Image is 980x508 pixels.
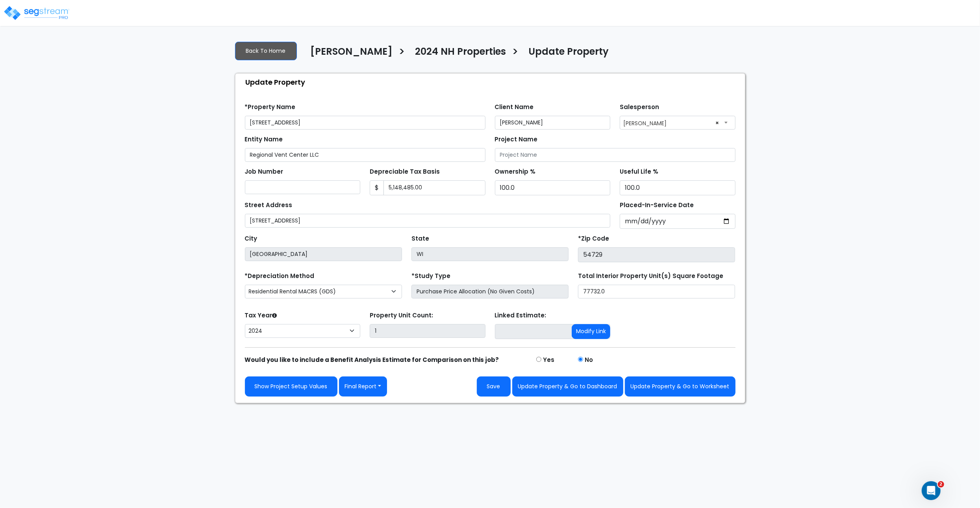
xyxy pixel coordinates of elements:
[578,247,735,262] input: Zip Code
[245,356,499,364] strong: Would you like to include a Benefit Analysis Estimate for Comparison on this job?
[620,180,735,195] input: Depreciation
[370,167,440,176] label: Depreciable Tax Basis
[477,376,511,397] button: Save
[245,311,277,320] label: Tax Year
[529,46,609,59] h4: Update Property
[620,116,735,129] span: Asher Fried
[3,5,70,21] img: logo_pro_r.png
[245,214,611,228] input: Street Address
[245,201,293,210] label: Street Address
[495,180,611,195] input: Ownership
[620,116,735,130] span: Asher Fried
[239,74,745,91] div: Update Property
[495,135,538,144] label: Project Name
[578,234,609,243] label: *Zip Code
[370,180,384,195] span: $
[495,311,547,320] label: Linked Estimate:
[625,376,735,397] button: Update Property & Go to Worksheet
[411,234,429,243] label: State
[245,167,283,176] label: Job Number
[495,116,611,130] input: Client Name
[415,46,506,59] h4: 2024 NH Properties
[578,285,735,298] input: total square foot
[620,103,659,112] label: Salesperson
[245,116,485,130] input: Property Name
[245,135,283,144] label: Entity Name
[495,167,536,176] label: Ownership %
[512,45,519,61] h3: >
[245,234,258,243] label: City
[339,376,387,397] button: Final Report
[938,481,944,488] span: 2
[572,324,610,339] button: Modify Link
[409,46,506,63] a: 2024 NH Properties
[620,167,658,176] label: Useful Life %
[411,272,450,281] label: *Study Type
[245,376,337,397] a: Show Project Setup Values
[523,46,609,63] a: Update Property
[585,356,593,365] label: No
[543,356,554,365] label: Yes
[620,201,694,210] label: Placed-In-Service Date
[495,103,534,112] label: Client Name
[311,46,393,59] h4: [PERSON_NAME]
[495,148,735,162] input: Project Name
[578,272,723,281] label: Total Interior Property Unit(s) Square Footage
[245,103,296,112] label: *Property Name
[370,311,433,320] label: Property Unit Count:
[383,180,485,195] input: 0.00
[370,324,485,338] input: Building Count
[245,148,485,162] input: Entity Name
[245,272,315,281] label: *Depreciation Method
[305,46,393,63] a: [PERSON_NAME]
[922,481,941,500] iframe: Intercom live chat
[399,45,406,61] h3: >
[235,42,297,60] a: Back To Home
[716,117,719,128] span: ×
[512,376,623,397] button: Update Property & Go to Dashboard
